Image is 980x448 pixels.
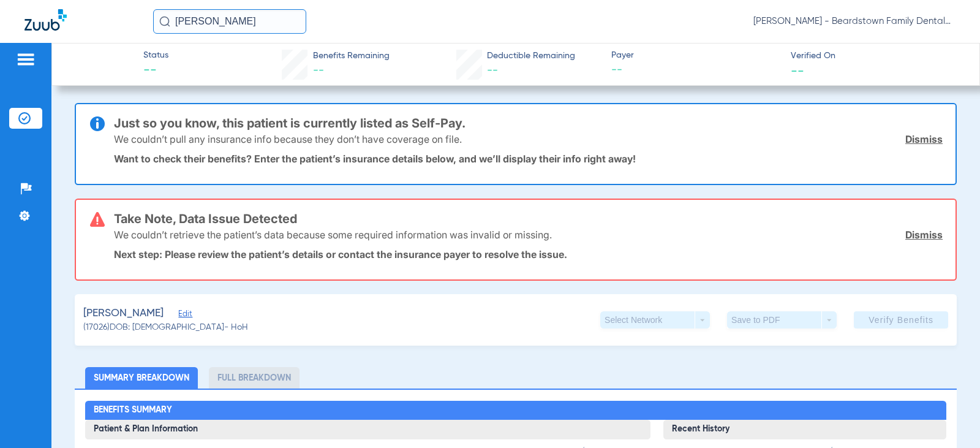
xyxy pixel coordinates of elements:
img: Zuub Logo [24,9,67,31]
p: We couldn’t pull any insurance info because they don’t have coverage on file. [114,133,462,145]
h2: Benefits Summary [85,401,946,420]
img: Search Icon [159,16,170,27]
input: Search for patients [153,9,306,34]
a: Dismiss [905,133,943,145]
h3: Take Note, Data Issue Detected [114,213,943,225]
span: [PERSON_NAME] [83,306,164,321]
h3: Just so you know, this patient is currently listed as Self-Pay. [114,117,943,129]
p: We couldn’t retrieve the patient’s data because some required information was invalid or missing. [114,229,552,241]
span: (17026) DOB: [DEMOGRAPHIC_DATA] - HoH [83,321,248,334]
span: -- [791,64,804,77]
li: Full Breakdown [209,367,300,389]
span: -- [611,63,780,78]
li: Summary Breakdown [85,367,198,389]
img: info-icon [90,116,105,131]
p: Next step: Please review the patient’s details or contact the insurance payer to resolve the issue. [114,248,943,260]
span: Benefits Remaining [313,50,390,63]
h3: Patient & Plan Information [85,420,650,439]
span: -- [487,65,498,76]
h3: Recent History [663,420,946,439]
img: hamburger-icon [16,52,36,67]
span: [PERSON_NAME] - Beardstown Family Dental [753,15,956,28]
span: Edit [178,309,189,321]
span: Status [143,49,168,62]
span: Payer [611,49,780,62]
span: Verified On [791,50,960,63]
p: Want to check their benefits? Enter the patient’s insurance details below, and we’ll display thei... [114,153,943,165]
span: -- [313,65,324,76]
img: error-icon [90,212,105,227]
a: Dismiss [905,229,943,241]
span: -- [143,63,168,80]
span: Deductible Remaining [487,50,575,63]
